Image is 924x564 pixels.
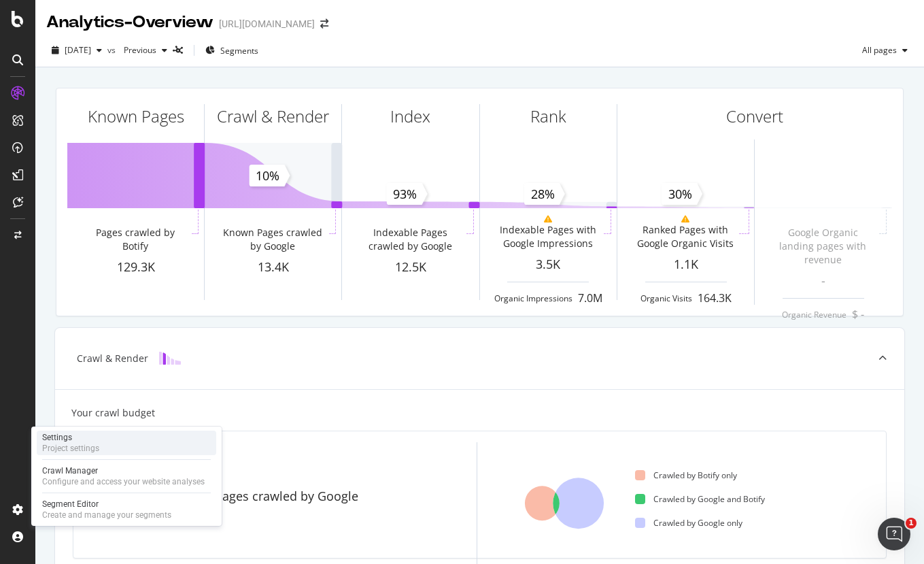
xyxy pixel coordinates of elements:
[390,105,430,128] div: Index
[200,39,264,61] button: Segments
[46,39,107,61] button: [DATE]
[82,226,189,253] div: Pages crawled by Botify
[205,259,341,276] div: 13.4K
[635,493,765,505] div: Crawled by Google and Botify
[77,352,148,365] div: Crawl & Render
[635,517,742,529] div: Crawled by Google only
[71,406,155,420] div: Your crawl budget
[220,45,258,56] span: Segments
[220,226,326,253] div: Known Pages crawled by Google
[878,518,910,550] iframe: Intercom live chat
[65,44,91,56] span: 2025 Aug. 9th
[42,499,171,510] div: Segment Editor
[46,11,213,34] div: Analytics - Overview
[67,259,204,276] div: 129.3K
[88,105,184,128] div: Known Pages
[118,39,173,61] button: Previous
[530,105,566,128] div: Rank
[494,293,572,304] div: Organic Impressions
[857,39,913,61] button: All pages
[159,352,181,365] img: block-icon
[42,510,171,520] div: Create and manage your segments
[320,19,328,29] div: arrow-right-arrow-left
[42,443,99,454] div: Project settings
[42,465,205,476] div: Crawl Manager
[42,476,205,487] div: Configure and access your website analyses
[906,518,917,529] span: 1
[494,223,601,250] div: Indexable Pages with Google Impressions
[37,431,216,455] a: SettingsProject settings
[172,488,358,505] div: Known Pages crawled by Google
[342,259,479,276] div: 12.5K
[219,17,315,31] div: [URL][DOMAIN_NAME]
[857,44,897,56] span: All pages
[578,291,602,306] div: 7.0M
[217,105,329,128] div: Crawl & Render
[37,464,216,488] a: Crawl ManagerConfigure and access your website analyses
[42,432,99,443] div: Settings
[480,256,617,273] div: 3.5K
[357,226,464,253] div: Indexable Pages crawled by Google
[118,44,156,56] span: Previous
[37,497,216,522] a: Segment EditorCreate and manage your segments
[635,469,737,481] div: Crawled by Botify only
[107,44,118,56] span: vs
